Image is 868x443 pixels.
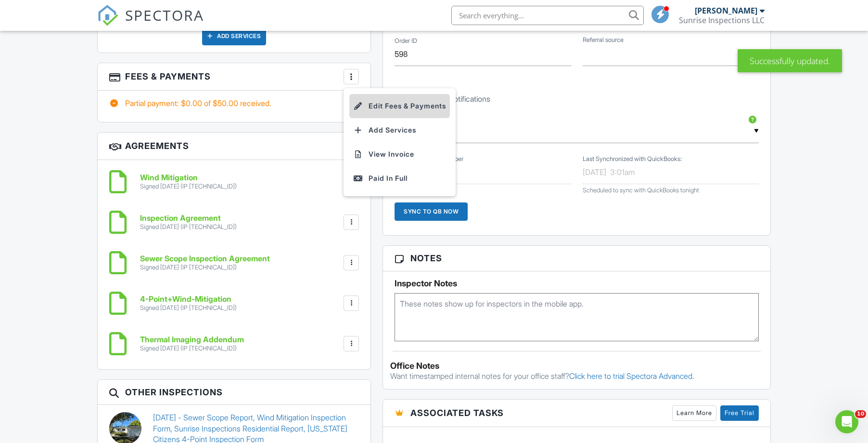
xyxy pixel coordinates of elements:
[140,174,237,190] a: Wind Mitigation Signed [DATE] (IP [TECHNICAL_ID])
[140,295,237,312] a: 4-Point+Wind-Mitigation Signed [DATE] (IP [TECHNICAL_ID])
[583,155,682,163] label: Last Synchronized with QuickBooks:
[140,183,237,190] div: Signed [DATE] (IP [TECHNICAL_ID])
[97,13,204,33] a: SPECTORA
[109,98,359,108] div: Partial payment: $0.00 of $50.00 received.
[390,361,763,371] div: Office Notes
[738,49,842,72] div: Successfully updated.
[140,345,244,352] div: Signed [DATE] (IP [TECHNICAL_ID])
[98,63,370,91] h3: Fees & Payments
[395,202,468,221] div: Sync to QB Now
[140,295,237,304] h6: 4-Point+Wind-Mitigation
[395,37,417,45] label: Order ID
[383,246,770,271] h3: Notes
[98,133,370,160] h3: Agreements
[569,371,694,381] a: Click here to trial Spectora Advanced.
[390,371,763,381] p: Want timestamped internal notes for your office staff?
[140,174,237,182] h6: Wind Mitigation
[140,255,270,271] a: Sewer Scope Inspection Agreement Signed [DATE] (IP [TECHNICAL_ID])
[202,27,266,45] div: Add Services
[835,410,858,433] iframe: Intercom live chat
[98,380,370,405] h3: Other Inspections
[583,187,699,194] span: Scheduled to sync with QuickBooks tonight
[855,410,866,418] span: 10
[583,36,624,44] label: Referral source
[140,255,270,263] h6: Sewer Scope Inspection Agreement
[140,223,237,231] div: Signed [DATE] (IP [TECHNICAL_ID])
[97,5,118,26] img: The Best Home Inspection Software - Spectora
[140,214,237,231] a: Inspection Agreement Signed [DATE] (IP [TECHNICAL_ID])
[410,406,504,419] span: Associated Tasks
[125,5,204,25] span: SPECTORA
[451,6,644,25] input: Search everything...
[140,336,244,344] h6: Thermal Imaging Addendum
[140,264,270,271] div: Signed [DATE] (IP [TECHNICAL_ID])
[140,214,237,223] h6: Inspection Agreement
[140,336,244,352] a: Thermal Imaging Addendum Signed [DATE] (IP [TECHNICAL_ID])
[679,15,765,25] div: Sunrise Inspections LLC
[720,405,759,421] a: Free Trial
[695,6,757,15] div: [PERSON_NAME]
[140,304,237,312] div: Signed [DATE] (IP [TECHNICAL_ID])
[395,279,759,288] h5: Inspector Notes
[672,405,716,421] a: Learn More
